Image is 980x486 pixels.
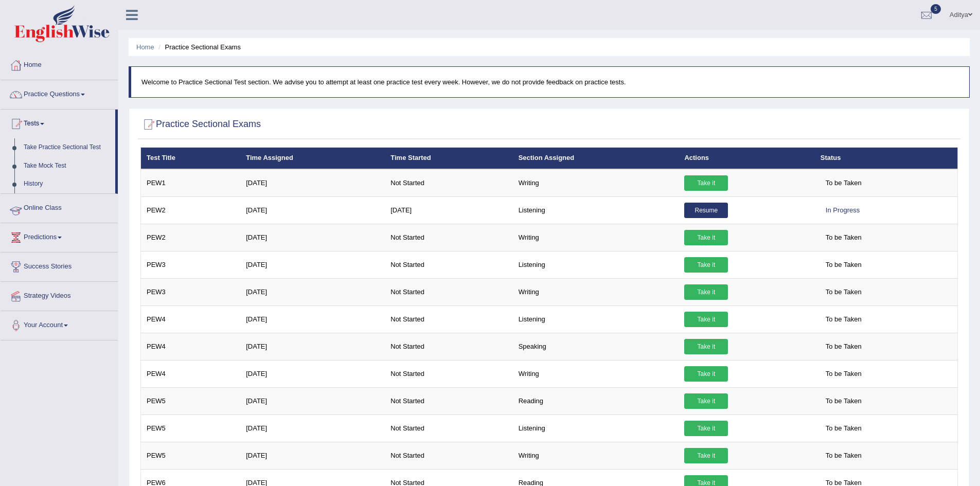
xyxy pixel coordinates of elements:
[821,257,867,273] span: To be Taken
[821,312,867,327] span: To be Taken
[240,305,385,333] td: [DATE]
[815,148,958,169] th: Status
[684,312,728,327] a: Take it
[513,305,679,333] td: Listening
[19,175,115,193] a: History
[1,51,118,77] a: Home
[684,448,728,463] a: Take it
[385,169,512,197] td: Not Started
[240,333,385,360] td: [DATE]
[385,224,512,251] td: Not Started
[679,148,814,169] th: Actions
[385,278,512,305] td: Not Started
[513,333,679,360] td: Speaking
[141,77,959,87] p: Welcome to Practice Sectional Test section. We advise you to attempt at least one practice test e...
[821,339,867,354] span: To be Taken
[513,169,679,197] td: Writing
[1,282,118,308] a: Strategy Videos
[684,366,728,382] a: Take it
[141,148,241,169] th: Test Title
[385,305,512,333] td: Not Started
[513,415,679,442] td: Listening
[240,224,385,251] td: [DATE]
[385,148,512,169] th: Time Started
[385,387,512,415] td: Not Started
[19,157,115,175] a: Take Mock Test
[141,387,241,415] td: PEW5
[513,148,679,169] th: Section Assigned
[240,415,385,442] td: [DATE]
[141,360,241,387] td: PEW4
[821,284,867,300] span: To be Taken
[821,366,867,382] span: To be Taken
[240,442,385,469] td: [DATE]
[385,415,512,442] td: Not Started
[385,196,512,224] td: [DATE]
[141,415,241,442] td: PEW5
[513,196,679,224] td: Listening
[513,224,679,251] td: Writing
[931,4,941,14] span: 5
[141,442,241,469] td: PEW5
[385,360,512,387] td: Not Started
[240,360,385,387] td: [DATE]
[141,224,241,251] td: PEW2
[141,196,241,224] td: PEW2
[1,110,115,135] a: Tests
[385,333,512,360] td: Not Started
[821,230,867,245] span: To be Taken
[141,333,241,360] td: PEW4
[684,203,728,218] a: Resume
[513,360,679,387] td: Writing
[141,251,241,278] td: PEW3
[684,175,728,191] a: Take it
[240,148,385,169] th: Time Assigned
[385,442,512,469] td: Not Started
[821,421,867,436] span: To be Taken
[513,251,679,278] td: Listening
[240,196,385,224] td: [DATE]
[1,194,118,220] a: Online Class
[240,169,385,197] td: [DATE]
[684,257,728,273] a: Take it
[141,305,241,333] td: PEW4
[821,175,867,191] span: To be Taken
[513,442,679,469] td: Writing
[240,251,385,278] td: [DATE]
[821,448,867,463] span: To be Taken
[156,42,241,52] li: Practice Sectional Exams
[684,421,728,436] a: Take it
[19,138,115,157] a: Take Practice Sectional Test
[684,230,728,245] a: Take it
[1,311,118,337] a: Your Account
[136,43,154,51] a: Home
[385,251,512,278] td: Not Started
[1,253,118,278] a: Success Stories
[140,117,261,132] h2: Practice Sectional Exams
[684,393,728,409] a: Take it
[684,339,728,354] a: Take it
[684,284,728,300] a: Take it
[821,203,865,218] div: In Progress
[141,278,241,305] td: PEW3
[240,387,385,415] td: [DATE]
[1,80,118,106] a: Practice Questions
[1,223,118,249] a: Predictions
[821,393,867,409] span: To be Taken
[141,169,241,197] td: PEW1
[240,278,385,305] td: [DATE]
[513,278,679,305] td: Writing
[513,387,679,415] td: Reading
